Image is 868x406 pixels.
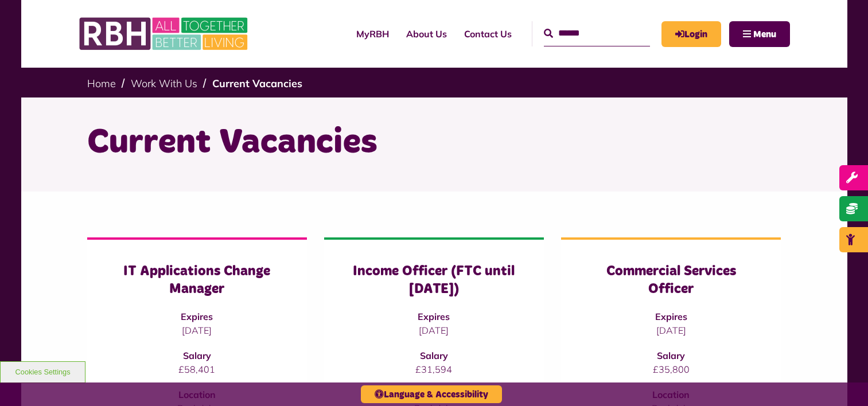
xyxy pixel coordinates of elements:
a: MyRBH [348,18,398,49]
span: Menu [753,30,776,39]
h1: Current Vacancies [87,120,781,165]
p: [DATE] [110,323,284,337]
h3: Commercial Services Officer [584,263,758,298]
a: Current Vacancies [212,77,302,90]
h3: IT Applications Change Manager [110,263,284,298]
a: Work With Us [131,77,197,90]
strong: Expires [655,311,687,322]
p: [DATE] [347,323,521,337]
strong: Salary [420,350,448,361]
a: Contact Us [456,18,520,49]
strong: Expires [418,311,450,322]
strong: Salary [183,350,211,361]
p: £35,800 [584,362,758,376]
h3: Income Officer (FTC until [DATE]) [347,263,521,298]
a: MyRBH [661,21,721,47]
button: Language & Accessibility [361,385,502,403]
p: £58,401 [110,362,284,376]
iframe: Netcall Web Assistant for live chat [816,354,868,406]
strong: Expires [181,311,213,322]
p: £31,594 [347,362,521,376]
strong: Salary [657,350,685,361]
a: About Us [398,18,456,49]
a: Home [87,77,116,90]
p: [DATE] [584,323,758,337]
img: RBH [79,11,251,56]
button: Navigation [729,21,790,47]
